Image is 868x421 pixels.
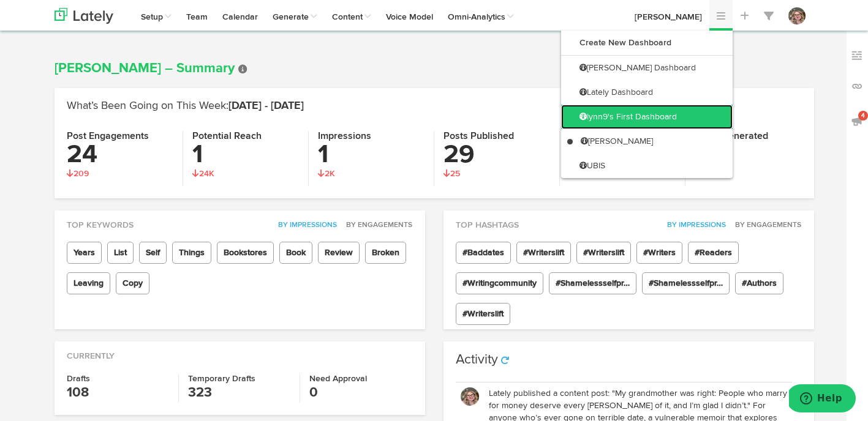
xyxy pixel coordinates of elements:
span: Book [279,242,312,264]
h3: 1 [192,142,299,168]
h2: What’s Been Going on This Week: [67,100,802,113]
img: logo_lately_bg_light.svg [55,8,113,24]
span: 25 [443,170,460,178]
span: Things [172,242,211,264]
span: 24K [192,170,214,178]
span: Copy [116,272,149,294]
a: lynn9's First Dashboard [561,105,733,129]
span: #Shamelessselfpr… [549,272,636,294]
button: By Impressions [660,219,726,231]
h4: Temporary Drafts [188,374,290,383]
div: Currently [55,341,425,362]
iframe: Opens a widget where you can find more information [789,384,856,415]
h4: Posts Published [443,131,550,142]
span: #Writerslift [516,242,571,264]
h3: 24 [67,142,173,168]
div: Top Keywords [55,210,425,231]
span: Review [318,242,360,264]
h4: Posts Generated [695,131,802,142]
h3: 108 [67,383,169,403]
span: List [107,242,134,264]
span: [DATE] - [DATE] [228,100,304,111]
span: 2K [318,170,335,178]
h4: Need Approval [309,374,412,383]
a: UBIS [561,154,733,178]
a: [PERSON_NAME] [561,129,733,154]
h4: Drafts [67,374,169,383]
span: #Writingcommunity [456,272,543,294]
h3: 1 [318,142,425,168]
span: #Writerslift [576,242,631,264]
h4: Post Engagements [67,131,173,142]
b: Create New Dashboard [579,39,671,47]
img: keywords_off.svg [851,50,863,62]
button: By Engagements [339,219,413,231]
img: OhcUycdS6u5e6MDkMfFl [788,7,806,24]
h3: 323 [188,383,290,403]
a: Lately Dashboard [561,80,733,105]
span: 209 [67,170,89,178]
h4: Potential Reach [192,131,299,142]
span: #Baddates [456,242,511,264]
button: By Impressions [271,219,338,231]
span: #Writerslift [456,303,510,325]
span: #Shamelessselfpr… [642,272,730,294]
div: Top Hashtags [443,210,814,231]
img: OhcUycdS6u5e6MDkMfFl [461,387,479,406]
span: Bookstores [217,242,274,264]
span: #Authors [735,272,783,294]
span: Years [67,242,102,264]
span: Broken [365,242,406,264]
img: links_off.svg [851,80,863,92]
span: #Readers [688,242,739,264]
h4: Impressions [318,131,425,142]
h3: 30 [695,142,802,168]
h3: 0 [309,383,412,403]
button: By Engagements [728,219,802,231]
h1: [PERSON_NAME] – Summary [55,61,814,76]
a: Create New Dashboard [561,31,733,55]
span: Self [139,242,167,264]
img: announcements_off.svg [851,115,863,127]
h3: 29 [443,142,550,168]
a: [PERSON_NAME] Dashboard [561,56,733,80]
span: #Writers [636,242,682,264]
span: Leaving [67,272,110,294]
span: 4 [858,111,868,121]
h3: Activity [456,353,498,367]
